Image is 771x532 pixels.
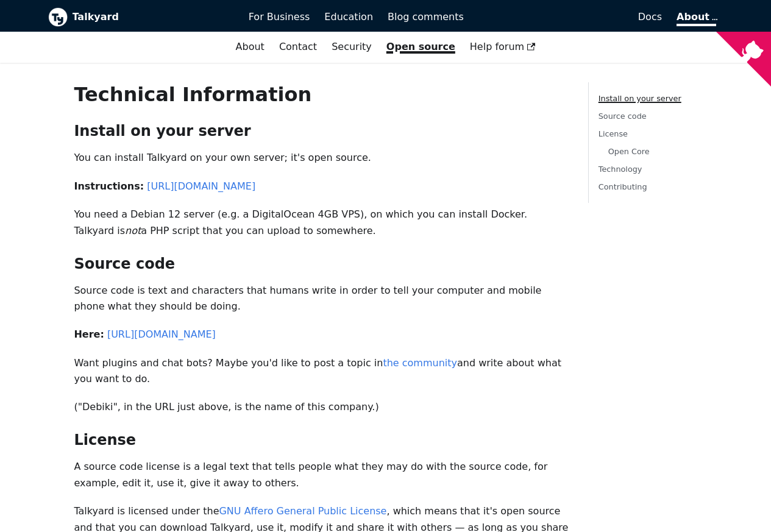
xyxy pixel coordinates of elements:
[74,255,568,273] h2: Source code
[48,7,232,27] a: Talkyard logoTalkyard
[74,82,568,107] h1: Technical Information
[74,459,568,491] p: A source code license is a legal text that tells people what they may do with the source code, fo...
[272,37,324,57] a: Contact
[324,37,379,57] a: Security
[249,11,310,23] span: For Business
[73,9,232,25] b: Talkyard
[463,37,543,57] a: Help forum
[599,112,647,121] a: Source code
[241,7,318,27] a: For Business
[74,399,568,415] p: ("Debiki", in the URL just above, is the name of this company.)
[470,41,536,52] span: Help forum
[74,328,104,340] strong: Here:
[324,11,373,23] span: Education
[380,7,471,27] a: Blog comments
[74,431,568,449] h2: License
[317,7,380,27] a: Education
[608,147,650,156] a: Open Core
[74,180,144,192] strong: Instructions:
[48,7,68,27] img: Talkyard logo
[599,182,647,191] a: Contributing
[74,122,568,140] h2: Install on your server
[74,207,568,239] p: You need a Debian 12 server (e.g. a DigitalOcean 4GB VPS), on which you can install Docker. Talky...
[219,505,386,517] a: GNU Affero General Public License
[638,11,662,23] span: Docs
[599,94,681,103] a: Install on your server
[74,150,568,166] p: You can install Talkyard on your own server; it's open source.
[125,225,141,236] em: not
[74,283,568,315] p: Source code is text and characters that humans write in order to tell your computer and mobile ph...
[471,7,669,27] a: Docs
[379,37,463,57] a: Open source
[388,11,464,23] span: Blog comments
[107,328,216,340] a: [URL][DOMAIN_NAME]
[147,180,255,192] a: [URL][DOMAIN_NAME]
[599,129,628,138] a: License
[74,355,568,388] p: Want plugins and chat bots? Maybe you'd like to post a topic in and write about what you want to do.
[229,37,272,57] a: About
[599,165,642,174] a: Technology
[677,11,716,26] a: About
[383,357,457,369] a: the community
